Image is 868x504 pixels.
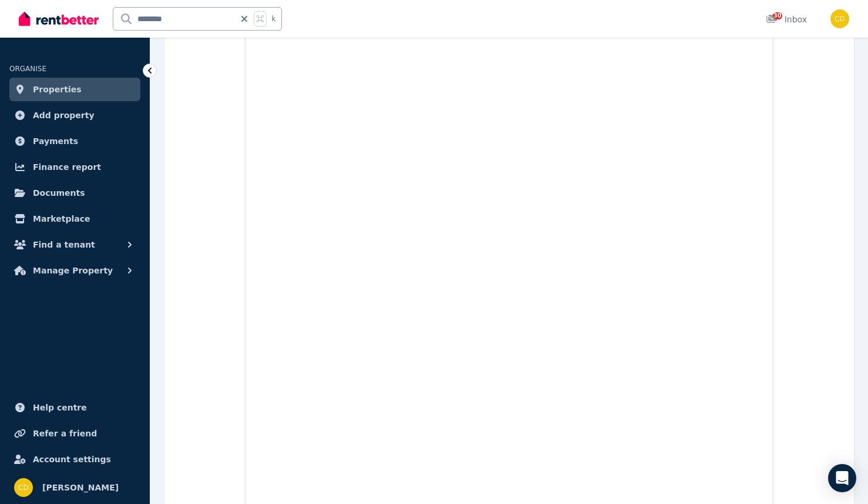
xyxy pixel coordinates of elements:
a: Add property [9,104,140,127]
a: Finance report [9,155,140,179]
span: Find a tenant [33,238,95,252]
span: k [271,14,275,24]
a: Documents [9,181,140,205]
span: Help centre [33,400,87,415]
span: ORGANISE [9,65,46,73]
img: RentBetter [19,10,99,28]
div: Open Intercom Messenger [828,464,856,492]
span: 30 [773,12,782,19]
span: Finance report [33,160,101,174]
img: Chris Dimitropoulos [14,478,33,497]
img: Chris Dimitropoulos [830,9,849,28]
a: Account settings [9,448,140,471]
span: Manage Property [33,263,113,278]
span: Refer a friend [33,426,97,440]
button: Manage Property [9,259,140,282]
span: Properties [33,82,82,96]
button: Find a tenant [9,233,140,256]
a: Refer a friend [9,422,140,445]
span: [PERSON_NAME] [42,480,119,495]
a: Payments [9,129,140,153]
span: Add property [33,108,95,122]
span: Payments [33,134,78,148]
a: Properties [9,78,140,101]
div: Inbox [766,14,807,25]
span: Documents [33,186,85,200]
span: Marketplace [33,212,90,226]
a: Help centre [9,396,140,419]
span: Account settings [33,452,111,466]
a: Marketplace [9,207,140,231]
